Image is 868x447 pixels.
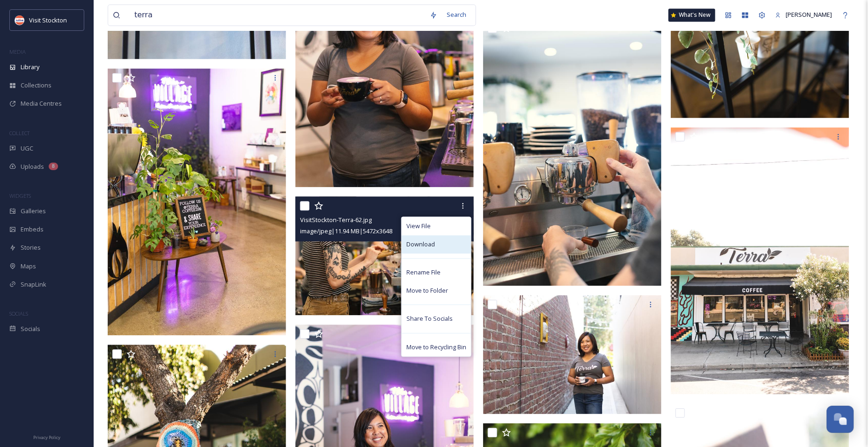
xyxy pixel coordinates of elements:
[21,99,62,108] span: Media Centres
[406,240,435,249] span: Download
[300,227,392,236] span: image/jpeg | 11.94 MB | 5472 x 3648
[406,287,448,296] span: Move to Folder
[9,310,28,317] span: SOCIALS
[21,262,36,271] span: Maps
[21,63,39,72] span: Library
[442,6,471,24] div: Search
[406,315,453,324] span: Share To Socials
[771,6,837,24] a: [PERSON_NAME]
[671,128,849,395] img: VisitStockton-Terra-5.jpg
[33,431,60,442] a: Privacy Policy
[21,280,46,289] span: SnapLink
[406,343,466,352] span: Move to Recycling Bin
[33,434,60,440] span: Privacy Policy
[21,324,40,333] span: Socials
[406,268,441,277] span: Rename File
[9,192,31,199] span: WIDGETS
[21,162,44,171] span: Uploads
[21,81,51,90] span: Collections
[786,11,832,19] span: [PERSON_NAME]
[669,9,715,22] a: What's New
[483,19,662,287] img: VisitStockton-Terra-84.jpg
[21,144,33,153] span: UGC
[9,130,29,137] span: COLLECT
[108,69,286,336] img: VisitStockton-Terra-12.jpg
[483,296,662,414] img: VisitStockton-Terra-33.jpg
[406,222,431,231] span: View File
[300,216,372,224] span: VisitStockton-Terra-62.jpg
[21,207,46,216] span: Galleries
[29,16,67,24] span: Visit Stockton
[9,48,26,55] span: MEDIA
[15,15,24,25] img: unnamed.jpeg
[49,163,58,170] div: 8
[130,5,425,26] input: Search your library
[295,197,474,316] img: VisitStockton-Terra-62.jpg
[21,243,41,252] span: Stories
[827,406,854,433] button: Open Chat
[21,225,44,234] span: Embeds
